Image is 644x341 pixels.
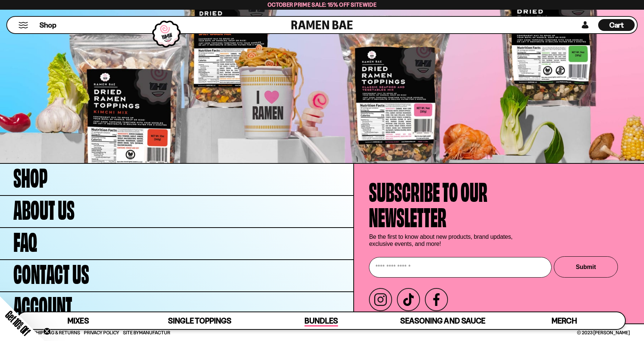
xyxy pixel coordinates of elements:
h4: Subscribe to our newsletter [369,177,487,228]
span: October Prime Sale: 15% off Sitewide [268,1,376,8]
button: Close teaser [43,328,51,335]
input: Enter your email [369,257,552,278]
span: Contact Us [13,259,89,285]
a: Shop [40,19,56,31]
a: Manufactur [139,329,170,335]
span: Account [13,291,72,317]
span: Shop [13,163,48,188]
button: Submit [554,256,618,278]
span: Shop [40,20,56,30]
span: About Us [13,195,75,220]
span: Cart [609,21,624,29]
span: FAQ [13,227,37,253]
div: Cart [598,17,635,33]
button: Mobile Menu Trigger [18,22,28,28]
span: Get 10% Off [3,309,32,338]
span: © 2023 [PERSON_NAME] [577,330,630,335]
span: Site By [123,330,170,335]
p: Be the first to know about new products, brand updates, exclusive events, and more! [369,233,518,247]
a: Privacy Policy [84,330,119,335]
a: Shipping & Returns [33,330,80,335]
